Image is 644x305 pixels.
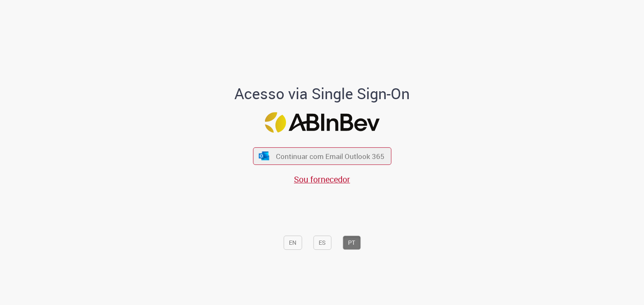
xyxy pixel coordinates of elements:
[253,148,391,165] button: ícone Azure/Microsoft 360 Continuar com Email Outlook 365
[265,112,379,133] img: Logo ABInBev
[276,151,384,161] span: Continuar com Email Outlook 365
[294,174,350,185] a: Sou fornecedor
[313,236,331,250] button: ES
[283,236,302,250] button: EN
[258,151,270,160] img: ícone Azure/Microsoft 360
[343,236,361,250] button: PT
[206,85,439,102] h1: Acesso via Single Sign-On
